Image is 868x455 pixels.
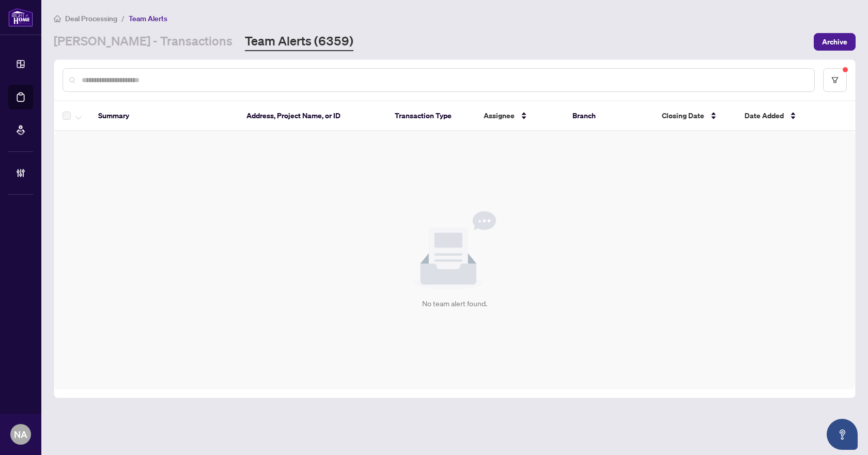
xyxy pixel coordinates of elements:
[475,101,564,131] th: Assignee
[14,427,27,442] span: NA
[54,15,61,22] span: home
[121,12,125,24] li: /
[822,34,847,50] span: Archive
[422,298,487,309] div: No team alert found.
[745,110,784,121] span: Date Added
[386,101,475,131] th: Transaction Type
[8,8,33,27] img: logo
[129,14,167,23] span: Team Alerts
[238,101,386,131] th: Address, Project Name, or ID
[736,101,843,131] th: Date Added
[662,110,704,121] span: Closing Date
[413,211,496,290] img: Null State Icon
[245,33,353,51] a: Team Alerts (6359)
[814,33,856,51] button: Archive
[90,101,238,131] th: Summary
[484,110,515,121] span: Assignee
[65,14,117,23] span: Deal Processing
[831,76,839,84] span: filter
[54,33,233,51] a: [PERSON_NAME] - Transactions
[654,101,737,131] th: Closing Date
[823,68,847,92] button: filter
[827,419,858,450] button: Open asap
[564,101,653,131] th: Branch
